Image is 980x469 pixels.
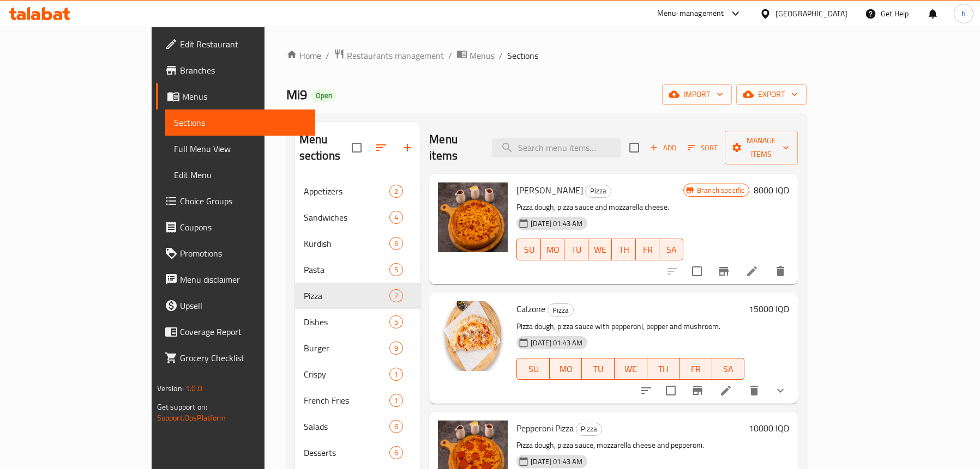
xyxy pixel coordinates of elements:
div: items [389,368,403,381]
span: TH [616,242,632,258]
span: [DATE] 01:43 AM [526,338,587,348]
li: / [499,49,503,62]
span: h [961,8,966,20]
span: import [671,88,723,101]
span: MO [554,361,578,377]
span: MO [545,242,561,258]
a: Upsell [156,293,315,319]
button: Branch-specific-item [684,377,711,404]
span: 5 [390,265,402,275]
h2: Menu items [429,131,479,164]
span: Branch specific [693,185,749,196]
span: Dishes [304,315,390,328]
button: SU [516,358,549,380]
div: Dishes5 [295,309,421,335]
span: Manage items [734,134,789,161]
span: Kurdish [304,237,390,250]
span: Sort sections [368,135,394,161]
button: TH [612,239,636,260]
a: Coupons [156,214,315,240]
span: Select to update [659,379,682,402]
div: Pasta5 [295,257,421,283]
a: Sections [165,109,315,136]
span: Calzone [516,301,545,317]
span: Get support on: [157,400,207,414]
li: / [448,49,452,62]
nav: breadcrumb [286,48,807,63]
span: Edit Menu [174,168,306,181]
a: Coverage Report [156,319,315,345]
span: Sections [507,49,538,62]
h6: 10000 IQD [749,421,789,436]
button: sort-choices [633,377,659,404]
span: SA [664,242,679,258]
li: / [326,49,329,62]
div: items [389,211,403,224]
a: Edit Restaurant [156,31,315,57]
button: delete [767,258,793,284]
button: TH [647,358,680,380]
span: Desserts [304,446,390,459]
span: Menu disclaimer [180,273,306,286]
div: items [389,394,403,407]
h6: 8000 IQD [754,182,789,198]
div: Pizza [585,185,611,198]
button: Add [646,139,681,156]
span: TU [586,361,610,377]
p: Pizza dough, pizza sauce with pepperoni, pepper and mushroom. [516,320,744,333]
span: 6 [390,448,402,458]
div: Kurdish6 [295,230,421,257]
span: Coupons [180,221,306,234]
span: 1 [390,395,402,406]
span: Branches [180,64,306,77]
button: export [736,84,807,105]
span: 1.0.0 [185,381,202,395]
div: Pizza7 [295,283,421,309]
span: 2 [390,186,402,197]
span: Menus [470,49,495,62]
div: Sandwiches4 [295,204,421,230]
span: Version: [157,381,184,395]
div: items [389,342,403,355]
span: 7 [390,291,402,301]
button: MO [550,358,582,380]
span: Pizza [576,423,602,435]
span: SU [521,361,545,377]
span: Crispy [304,368,390,381]
a: Menus [456,48,495,63]
span: Select all sections [345,136,368,159]
a: Menu disclaimer [156,266,315,293]
p: Pizza dough, pizza sauce, mozzarella cheese and pepperoni. [516,438,744,452]
button: FR [680,358,712,380]
div: Burger [304,342,390,355]
span: Appetizers [304,185,390,198]
a: Grocery Checklist [156,345,315,371]
span: 6 [390,239,402,249]
h2: Menu sections [299,131,352,164]
span: Pizza [586,185,611,197]
div: French Fries1 [295,387,421,413]
span: Pasta [304,263,390,276]
span: TH [652,361,676,377]
button: import [662,84,732,105]
svg: Show Choices [774,384,787,397]
span: TU [569,242,584,258]
span: Salads [304,420,390,433]
button: Branch-specific-item [711,258,737,284]
button: SA [712,358,745,380]
span: 6 [390,422,402,432]
a: Menus [156,83,315,109]
a: Edit menu item [719,384,732,397]
h6: 15000 IQD [749,301,789,316]
button: WE [615,358,647,380]
a: Full Menu View [165,136,315,162]
div: items [389,185,403,198]
span: export [745,88,798,101]
span: Grocery Checklist [180,351,306,364]
button: Manage items [725,131,798,165]
input: search [492,138,621,157]
div: Salads6 [295,413,421,440]
span: Select section [623,136,646,159]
